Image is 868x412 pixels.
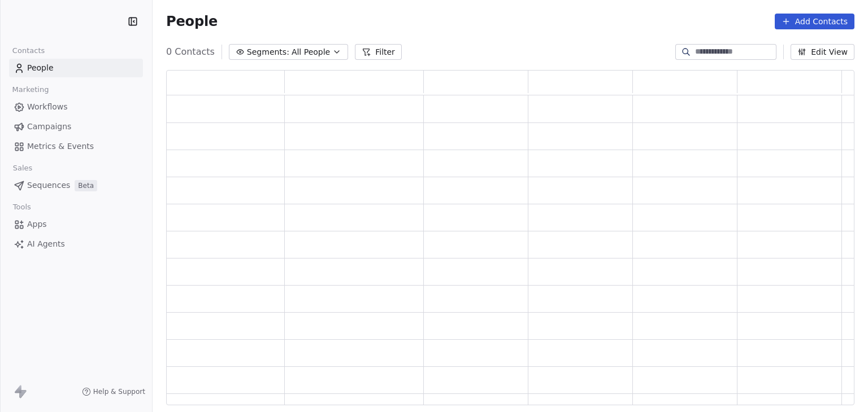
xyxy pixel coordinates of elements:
[9,117,143,136] a: Campaigns
[27,121,71,133] span: Campaigns
[166,45,215,59] span: 0 Contacts
[9,215,143,234] a: Apps
[27,141,94,152] span: Metrics & Events
[7,81,54,98] span: Marketing
[7,42,50,59] span: Contacts
[27,179,70,191] span: Sequences
[27,101,68,113] span: Workflows
[355,44,402,60] button: Filter
[27,62,54,74] span: People
[9,235,143,253] a: AI Agents
[9,98,143,116] a: Workflows
[247,46,289,58] span: Segments:
[27,218,47,230] span: Apps
[75,180,97,191] span: Beta
[82,387,145,396] a: Help & Support
[9,176,143,195] a: SequencesBeta
[27,238,65,250] span: AI Agents
[8,199,36,216] span: Tools
[9,59,143,77] a: People
[791,44,854,60] button: Edit View
[9,137,143,156] a: Metrics & Events
[166,13,218,30] span: People
[93,387,145,396] span: Help & Support
[292,46,330,58] span: All People
[775,14,854,29] button: Add Contacts
[8,160,37,177] span: Sales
